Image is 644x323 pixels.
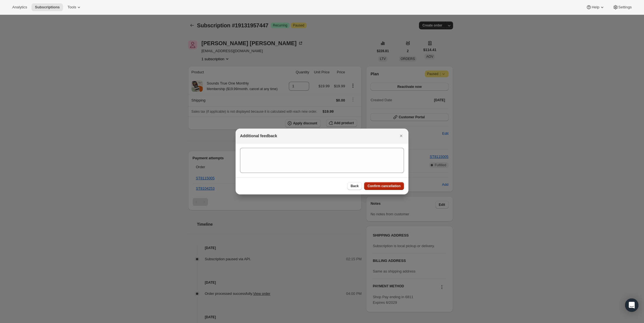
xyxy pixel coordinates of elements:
[609,3,635,11] button: Settings
[625,298,638,312] div: Open Intercom Messenger
[367,184,401,188] span: Confirm cancellation
[397,132,405,140] button: Close
[240,133,277,139] h2: Additional feedback
[364,182,404,190] button: Confirm cancellation
[351,184,359,188] span: Back
[9,3,30,11] button: Analytics
[583,3,608,11] button: Help
[32,3,63,11] button: Subscriptions
[12,5,27,9] span: Analytics
[347,182,362,190] button: Back
[35,5,60,9] span: Subscriptions
[592,5,599,9] span: Help
[64,3,85,11] button: Tools
[618,5,632,9] span: Settings
[67,5,76,9] span: Tools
